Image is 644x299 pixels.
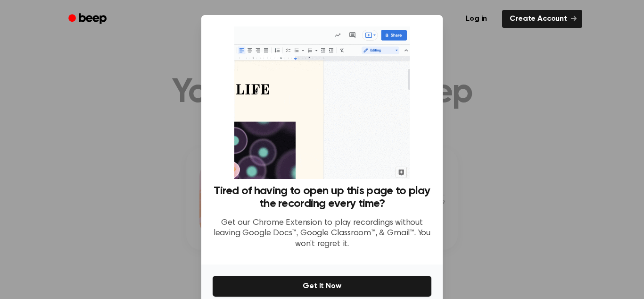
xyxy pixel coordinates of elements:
img: Beep extension in action [234,26,409,179]
a: Create Account [502,10,582,28]
a: Beep [62,10,115,28]
a: Log in [456,8,496,30]
p: Get our Chrome Extension to play recordings without leaving Google Docs™, Google Classroom™, & Gm... [213,218,431,250]
h3: Tired of having to open up this page to play the recording every time? [213,185,431,210]
button: Get It Now [213,276,431,297]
